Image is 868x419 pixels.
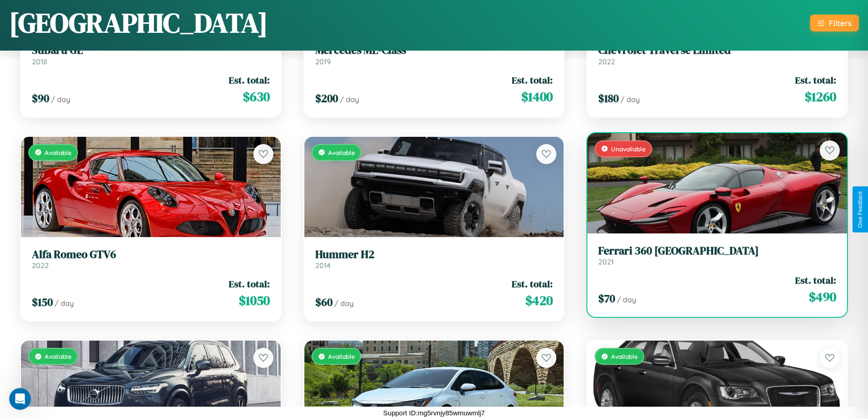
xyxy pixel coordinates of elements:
[521,88,553,106] span: $ 1400
[598,244,836,258] h3: Ferrari 360 [GEOGRAPHIC_DATA]
[795,274,836,287] span: Est. total:
[45,149,72,156] span: Available
[598,291,615,306] span: $ 70
[243,88,270,106] span: $ 630
[229,73,270,87] span: Est. total:
[611,145,646,153] span: Unavailable
[829,18,852,28] div: Filters
[598,91,619,106] span: $ 180
[32,248,270,261] h3: Alfa Romeo GTV6
[857,191,863,228] div: Give Feedback
[32,295,53,310] span: $ 150
[32,57,47,66] span: 2018
[598,44,836,57] h3: Chevrolet Traverse Limited
[611,352,638,360] span: Available
[328,352,355,360] span: Available
[32,91,49,106] span: $ 90
[512,73,553,87] span: Est. total:
[328,149,355,156] span: Available
[32,44,270,57] h3: Subaru GL
[383,407,485,419] p: Support ID: mg5rvnjy85wmuwmlj7
[334,299,354,308] span: / day
[598,44,836,66] a: Chevrolet Traverse Limited2022
[598,257,614,266] span: 2021
[45,352,72,360] span: Available
[315,91,338,106] span: $ 200
[617,295,636,304] span: / day
[315,295,333,310] span: $ 60
[805,88,836,106] span: $ 1260
[598,244,836,267] a: Ferrari 360 [GEOGRAPHIC_DATA]2021
[32,248,270,270] a: Alfa Romeo GTV62022
[315,44,553,66] a: Mercedes ML-Class2019
[32,261,49,270] span: 2022
[809,288,836,306] span: $ 490
[55,299,74,308] span: / day
[315,44,553,57] h3: Mercedes ML-Class
[9,388,31,410] iframe: Intercom live chat
[525,291,553,310] span: $ 420
[229,277,270,290] span: Est. total:
[51,95,70,104] span: / day
[315,57,331,66] span: 2019
[810,15,859,31] button: Filters
[795,73,836,87] span: Est. total:
[315,261,331,270] span: 2014
[512,277,553,290] span: Est. total:
[315,248,553,261] h3: Hummer H2
[340,95,359,104] span: / day
[598,57,615,66] span: 2022
[315,248,553,270] a: Hummer H22014
[32,44,270,66] a: Subaru GL2018
[239,291,270,310] span: $ 1050
[621,95,640,104] span: / day
[9,4,268,41] h1: [GEOGRAPHIC_DATA]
